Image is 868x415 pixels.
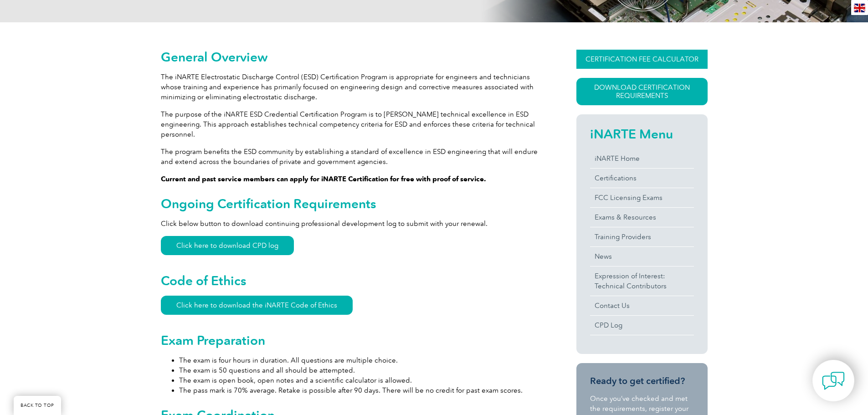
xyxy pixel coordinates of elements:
li: The exam is open book, open notes and a scientific calculator is allowed. [179,375,544,385]
img: contact-chat.png [822,369,845,392]
a: Certifications [590,169,694,188]
img: en [854,4,865,12]
a: FCC Licensing Exams [590,188,694,207]
p: The program benefits the ESD community by establishing a standard of excellence in ESD engineerin... [161,147,544,167]
h2: Code of Ethics [161,273,544,288]
a: Exams & Resources [590,208,694,227]
p: Click below button to download continuing professional development log to submit with your renewal. [161,219,544,229]
a: iNARTE Home [590,149,694,168]
a: Click here to download the iNARTE Code of Ethics [161,296,353,315]
a: Click here to download CPD log [161,236,294,255]
strong: Current and past service members can apply for iNARTE Certification for free with proof of service. [161,175,486,183]
li: The pass mark is 70% average. Retake is possible after 90 days. There will be no credit for past ... [179,385,544,395]
a: Expression of Interest:Technical Contributors [590,266,694,296]
li: The exam is four hours in duration. All questions are multiple choice. [179,355,544,365]
a: CPD Log [590,316,694,335]
p: The iNARTE Electrostatic Discharge Control (ESD) Certification Program is appropriate for enginee... [161,72,544,102]
a: Download Certification Requirements [576,78,708,105]
a: Training Providers [590,227,694,246]
h2: Exam Preparation [161,333,544,348]
h2: iNARTE Menu [590,127,694,141]
p: The purpose of the iNARTE ESD Credential Certification Program is to [PERSON_NAME] technical exce... [161,109,544,139]
a: CERTIFICATION FEE CALCULATOR [576,50,708,69]
a: BACK TO TOP [14,396,61,415]
h3: Ready to get certified? [590,375,694,387]
li: The exam is 50 questions and all should be attempted. [179,365,544,375]
a: Contact Us [590,296,694,315]
h2: General Overview [161,50,544,64]
a: News [590,247,694,266]
h2: Ongoing Certification Requirements [161,196,544,211]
